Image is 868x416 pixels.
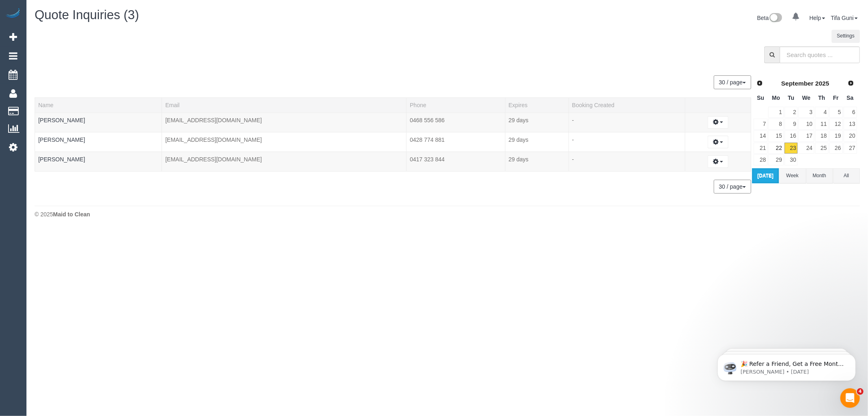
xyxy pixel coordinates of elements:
[829,143,843,154] a: 26
[572,156,574,163] span: -
[714,75,751,89] button: 30 / page
[768,143,783,154] a: 22
[768,119,783,130] a: 8
[769,13,782,24] img: New interface
[768,130,783,141] a: 15
[785,119,798,130] a: 9
[754,77,765,89] a: Prev
[772,95,780,101] span: Monday
[844,130,857,141] a: 20
[5,8,21,20] img: Automaid Logo
[798,130,814,141] a: 17
[162,152,407,171] td: Email
[162,132,407,152] td: Email
[844,143,857,154] a: 27
[407,97,505,112] th: Phone
[568,112,685,132] td: Booking Created
[35,132,162,152] td: Name
[505,97,568,112] th: Expires
[785,130,798,141] a: 16
[818,95,825,101] span: Thursday
[35,8,139,22] span: Quote Inquiries (3)
[829,119,843,130] a: 12
[840,388,860,408] iframe: Intercom live chat
[38,136,85,143] a: [PERSON_NAME]
[785,107,798,118] a: 2
[815,130,829,141] a: 18
[754,119,767,130] a: 7
[768,154,783,165] a: 29
[785,154,798,165] a: 30
[38,117,85,123] a: [PERSON_NAME]
[815,119,829,130] a: 11
[714,180,751,194] nav: Pagination navigation
[788,95,794,101] span: Tuesday
[833,168,860,183] button: All
[833,95,839,101] span: Friday
[785,143,798,154] a: 23
[781,80,814,87] span: September
[35,112,162,132] td: Name
[754,154,767,165] a: 28
[847,95,854,101] span: Saturday
[831,15,858,21] a: Tifa Guni
[35,210,860,218] div: © 2025
[38,156,85,163] a: [PERSON_NAME]
[798,107,814,118] a: 3
[35,97,162,112] th: Name
[798,119,814,130] a: 10
[162,97,407,112] th: Email
[705,337,868,394] iframe: Intercom notifications message
[407,132,505,152] td: Phone
[848,80,854,86] span: Next
[802,95,811,101] span: Wednesday
[714,180,751,194] button: 30 / page
[798,143,814,154] a: 24
[162,112,407,132] td: Email
[829,130,843,141] a: 19
[35,152,162,171] td: Name
[857,388,864,395] span: 4
[53,211,90,218] strong: Maid to Clean
[844,107,857,118] a: 6
[505,112,568,132] td: 23/10/2025 14:26
[572,117,574,123] span: -
[505,152,568,171] td: 23/10/2025 11:45
[754,130,767,141] a: 14
[407,112,505,132] td: Phone
[815,143,829,154] a: 25
[832,30,860,42] button: Settings
[806,168,833,183] button: Month
[756,80,763,86] span: Prev
[845,77,857,89] a: Next
[768,107,783,118] a: 1
[754,143,767,154] a: 21
[752,168,779,183] button: [DATE]
[714,75,751,89] nav: Pagination navigation
[568,152,685,171] td: Booking Created
[779,168,806,183] button: Week
[815,107,829,118] a: 4
[829,107,843,118] a: 5
[757,95,764,101] span: Sunday
[568,132,685,152] td: Booking Created
[844,119,857,130] a: 13
[568,97,685,112] th: Booking Created
[816,80,829,87] span: 2025
[505,132,568,152] td: 23/10/2025 13:23
[809,15,825,21] a: Help
[780,46,860,63] input: Search quotes ...
[572,136,574,143] span: -
[757,15,782,21] a: Beta
[407,152,505,171] td: Phone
